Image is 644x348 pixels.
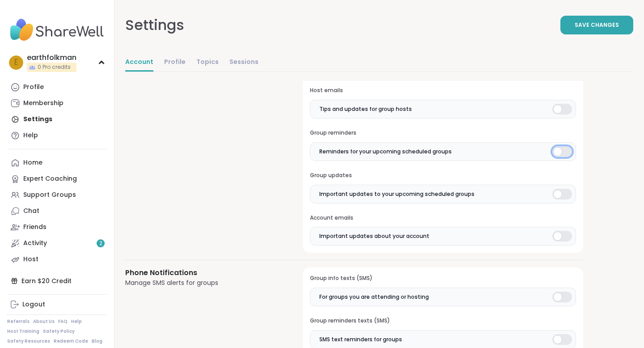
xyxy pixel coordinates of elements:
[7,297,107,313] a: Logout
[23,191,76,199] div: Support Groups
[58,318,68,325] a: FAQ
[43,328,75,335] a: Safety Policy
[310,87,576,94] h3: Host emails
[22,300,45,309] div: Logout
[7,187,107,203] a: Support Groups
[560,16,633,34] button: Save Changes
[7,203,107,219] a: Chat
[54,338,88,344] a: Redeem Code
[7,95,107,111] a: Membership
[23,174,77,183] div: Expert Coaching
[7,251,107,267] a: Host
[99,240,102,247] span: 2
[7,273,107,289] div: Earn $20 Credit
[164,54,186,72] a: Profile
[7,235,107,251] a: Activity2
[125,54,153,72] a: Account
[310,214,576,222] h3: Account emails
[310,275,576,282] h3: Group info texts (SMS)
[310,172,576,179] h3: Group updates
[7,127,107,144] a: Help
[7,155,107,171] a: Home
[23,255,38,264] div: Host
[125,14,184,36] div: Settings
[7,219,107,235] a: Friends
[319,232,429,240] span: Important updates about your account
[319,148,452,156] span: Reminders for your upcoming scheduled groups
[23,158,42,167] div: Home
[23,83,44,92] div: Profile
[7,171,107,187] a: Expert Coaching
[38,64,71,71] span: 0 Pro credits
[319,293,429,301] span: For groups you are attending or hosting
[14,57,18,68] span: e
[23,207,39,216] div: Chat
[7,338,50,344] a: Safety Resources
[27,53,76,63] div: earthfolkman
[310,317,576,325] h3: Group reminders texts (SMS)
[229,54,258,72] a: Sessions
[7,79,107,95] a: Profile
[23,131,38,140] div: Help
[575,21,619,29] span: Save Changes
[125,278,281,288] div: Manage SMS alerts for groups
[7,328,39,335] a: Host Training
[310,129,576,137] h3: Group reminders
[33,318,55,325] a: About Us
[23,223,47,232] div: Friends
[7,14,107,46] img: ShareWell Nav Logo
[23,99,64,108] div: Membership
[7,318,30,325] a: Referrals
[319,190,475,198] span: Important updates to your upcoming scheduled groups
[92,338,102,344] a: Blog
[196,54,219,72] a: Topics
[23,239,47,248] div: Activity
[319,105,412,113] span: Tips and updates for group hosts
[71,318,82,325] a: Help
[319,335,402,344] span: SMS text reminders for groups
[125,267,281,278] h3: Phone Notifications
